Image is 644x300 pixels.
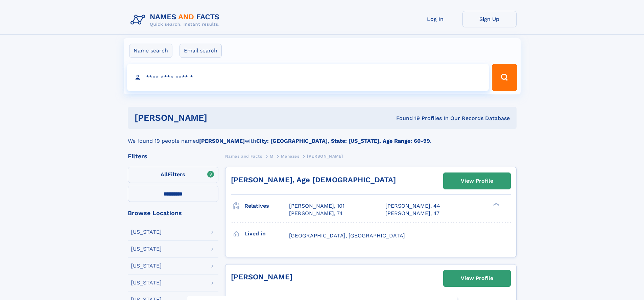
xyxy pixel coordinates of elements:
[128,167,218,183] label: Filters
[302,115,510,122] div: Found 19 Profiles In Our Records Database
[131,280,162,285] div: [US_STATE]
[131,263,162,269] div: [US_STATE]
[127,64,489,91] input: search input
[461,271,493,286] div: View Profile
[461,173,493,189] div: View Profile
[199,138,245,144] b: [PERSON_NAME]
[161,171,168,178] span: All
[244,200,289,212] h3: Relatives
[289,202,344,210] a: [PERSON_NAME], 101
[135,114,302,122] h1: [PERSON_NAME]
[128,129,517,145] div: We found 19 people named with .
[129,44,172,58] label: Name search
[385,210,439,217] a: [PERSON_NAME], 47
[244,228,289,239] h3: Lived in
[408,11,462,27] a: Log In
[131,229,162,235] div: [US_STATE]
[281,154,299,159] span: Menezes
[289,210,343,217] a: [PERSON_NAME], 74
[270,154,273,159] span: M
[128,210,218,216] div: Browse Locations
[225,152,262,160] a: Names and Facts
[231,273,292,281] a: [PERSON_NAME]
[307,154,343,159] span: [PERSON_NAME]
[256,138,430,144] b: City: [GEOGRAPHIC_DATA], State: [US_STATE], Age Range: 60-99
[492,202,500,207] div: ❯
[281,152,299,160] a: Menezes
[289,232,405,239] span: [GEOGRAPHIC_DATA], [GEOGRAPHIC_DATA]
[131,246,162,252] div: [US_STATE]
[180,44,222,58] label: Email search
[444,270,510,286] a: View Profile
[270,152,273,160] a: M
[231,176,396,184] a: [PERSON_NAME], Age [DEMOGRAPHIC_DATA]
[492,64,517,91] button: Search Button
[385,202,440,210] a: [PERSON_NAME], 44
[444,173,510,189] a: View Profile
[128,153,218,159] div: Filters
[462,11,517,27] a: Sign Up
[128,11,225,29] img: Logo Names and Facts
